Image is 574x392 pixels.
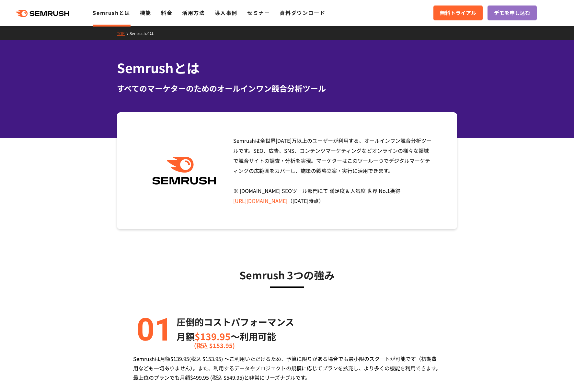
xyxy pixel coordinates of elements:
[133,354,441,382] div: Semrushは月額$139.95(税込 $153.95) ～ご利用いただけるため、予算に限りがある場合でも最小限のスタートが可能です（初期費用なども一切ありません）。また、利用するデータやプロ...
[182,9,205,17] a: 活用方法
[149,157,219,185] img: Semrush
[177,315,294,329] p: 圧倒的コストパフォーマンス
[280,9,325,17] a: 資料ダウンロード
[93,9,130,17] a: Semrushとは
[247,9,270,17] a: セミナー
[117,30,130,36] a: TOP
[440,9,476,17] span: 無料トライアル
[117,58,457,77] h1: Semrushとは
[161,9,172,17] a: 料金
[233,197,287,205] a: [URL][DOMAIN_NAME]
[133,267,441,283] h3: Semrush 3つの強み
[177,329,294,344] p: 月額 〜利用可能
[488,6,537,20] a: デモを申し込む
[195,330,231,343] span: $139.95
[130,30,158,36] a: Semrushとは
[215,9,237,17] a: 導入事例
[117,83,457,94] div: すべてのマーケターのためのオールインワン競合分析ツール
[140,9,151,17] a: 機能
[133,315,172,344] img: alt
[494,9,530,17] span: デモを申し込む
[194,338,235,353] span: (税込 $153.95)
[233,137,431,205] span: Semrushは全世界[DATE]万以上のユーザーが利用する、オールインワン競合分析ツールです。SEO、広告、SNS、コンテンツマーケティングなどオンラインの様々な領域で競合サイトの調査・分析を...
[433,6,483,20] a: 無料トライアル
